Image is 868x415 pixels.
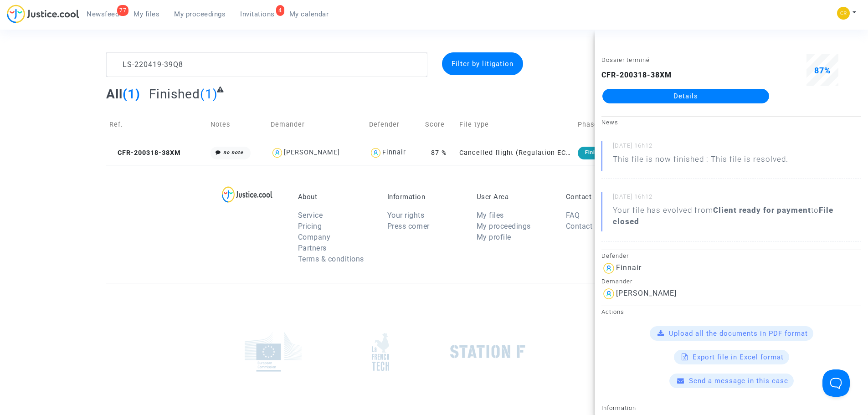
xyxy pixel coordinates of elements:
div: Finnair [616,263,642,272]
a: FAQ [566,211,580,220]
a: My profile [477,233,511,241]
small: Information [601,405,636,411]
small: Dossier terminé [601,56,650,63]
span: 87 % [431,149,447,157]
div: Finnair [382,149,406,156]
small: [DATE] 16h12 [613,142,861,154]
a: My calendar [282,7,336,21]
small: News [601,119,618,126]
span: My files [134,10,159,18]
small: [DATE] 16h12 [613,193,861,205]
span: Send a message in this case [689,377,788,385]
td: Cancelled flight (Regulation EC 261/2004) [456,141,575,165]
small: Defender [601,252,629,259]
td: Phase [575,108,632,141]
td: Score [422,108,456,141]
a: Terms & conditions [298,255,364,263]
a: My files [126,7,167,21]
a: Your rights [387,211,425,220]
td: File type [456,108,575,141]
p: User Area [477,193,552,201]
span: All [106,87,123,102]
div: 4 [276,5,284,16]
b: CFR-200318-38XM [601,71,672,79]
td: Ref. [106,108,208,141]
td: Notes [207,108,267,141]
p: Information [387,193,463,201]
a: Service [298,211,323,220]
a: Pricing [298,222,322,231]
span: 87% [814,66,831,75]
p: Contact [566,193,642,201]
span: My proceedings [174,10,226,18]
p: About [298,193,374,201]
span: Invitations [240,10,275,18]
span: Newsfeed [87,10,119,18]
b: Client ready for payment [713,205,811,215]
img: icon-user.svg [601,261,616,276]
a: My proceedings [477,222,531,231]
img: jc-logo.svg [7,5,79,23]
img: logo-lg.svg [222,186,272,203]
img: icon-user.svg [271,146,284,159]
img: stationf.png [450,345,525,359]
a: 77Newsfeed [79,7,126,21]
a: Company [298,233,331,241]
td: Defender [366,108,422,141]
span: (1) [123,87,140,102]
span: CFR-200318-38XM [109,149,181,157]
a: 4Invitations [233,7,282,21]
span: Upload all the documents in PDF format [669,329,808,338]
img: icon-user.svg [601,287,616,301]
a: Details [602,89,769,103]
img: 05be512a7f9b3115d70346e584f3c7ed [837,7,850,20]
span: Export file in Excel format [693,353,784,361]
div: Finished [578,147,615,159]
span: Filter by litigation [452,60,514,68]
div: [PERSON_NAME] [284,149,340,156]
iframe: Help Scout Beacon - Open [822,369,850,397]
a: My proceedings [167,7,233,21]
small: Actions [601,308,624,315]
i: no note [223,149,243,155]
img: icon-user.svg [369,146,382,159]
span: (1) [200,87,218,102]
span: My calendar [289,10,329,18]
div: 77 [117,5,128,16]
td: Demander [267,108,366,141]
span: Finished [149,87,200,102]
a: Press corner [387,222,430,231]
div: Your file has evolved from to [613,205,861,227]
a: Contact [566,222,593,231]
a: Partners [298,244,327,252]
div: [PERSON_NAME] [616,289,677,297]
img: europe_commision.png [245,332,302,372]
img: french_tech.png [372,333,389,371]
p: This file is now finished : This file is resolved. [613,154,788,169]
small: Demander [601,278,632,285]
a: My files [477,211,504,220]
